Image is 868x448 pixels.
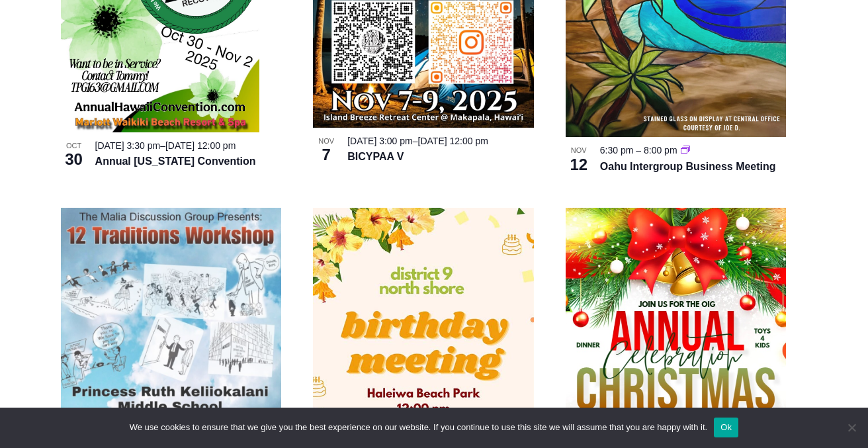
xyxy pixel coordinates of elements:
[681,145,690,156] a: Event series: Oahu Intergroup Business Meeting
[566,154,592,176] span: 12
[61,148,87,171] span: 30
[845,421,858,434] span: No
[347,151,404,162] a: BICYPAA V
[600,161,776,172] a: Oahu Intergroup Business Meeting
[61,140,87,152] span: Oct
[165,140,236,151] span: [DATE] 12:00 pm
[347,136,413,146] span: [DATE] 3:00 pm
[636,145,641,156] span: –
[313,144,339,166] span: 7
[347,134,534,149] div: –
[313,136,339,147] span: Nov
[418,136,488,146] span: [DATE] 12:00 pm
[130,421,707,434] span: We use cookies to ensure that we give you the best experience on our website. If you continue to ...
[600,145,634,156] time: 6:30 pm
[644,145,677,156] time: 8:00 pm
[95,140,161,151] span: [DATE] 3:30 pm
[95,156,256,167] a: Annual [US_STATE] Convention
[714,418,738,437] button: Ok
[566,145,592,156] span: Nov
[95,138,282,154] div: –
